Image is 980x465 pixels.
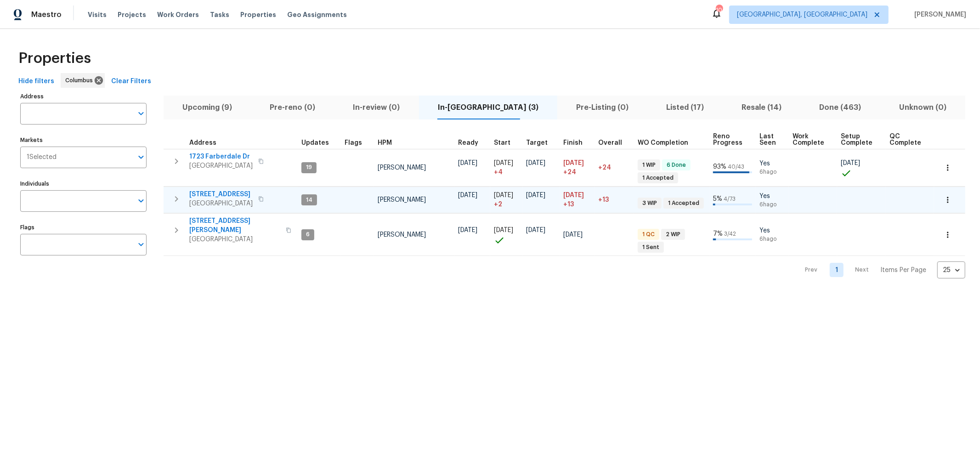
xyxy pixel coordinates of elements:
[716,6,722,15] div: 10
[598,140,622,146] span: Overall
[841,160,860,166] span: [DATE]
[639,231,658,238] span: 1 QC
[157,10,199,19] span: Work Orders
[560,187,595,213] td: Scheduled to finish 13 day(s) late
[830,263,844,277] a: Goto page 1
[340,101,413,114] span: In-review (0)
[458,227,477,233] span: [DATE]
[378,164,426,171] span: [PERSON_NAME]
[880,266,926,275] p: Items Per Page
[728,164,744,170] span: 40 / 43
[111,76,151,87] span: Clear Filters
[713,196,722,202] span: 5 %
[61,73,105,88] div: Columbus
[598,140,630,146] div: Days past target finish date
[639,244,663,251] span: 1 Sent
[595,187,634,213] td: 13 day(s) past target finish date
[345,140,362,146] span: Flags
[797,261,965,278] nav: Pagination Navigation
[378,197,426,203] span: [PERSON_NAME]
[108,73,155,90] button: Clear Filters
[526,140,556,146] div: Target renovation project end date
[713,133,744,146] span: Reno Progress
[793,133,825,146] span: Work Complete
[458,160,477,166] span: [DATE]
[490,214,522,256] td: Project started on time
[663,161,690,169] span: 6 Done
[759,226,785,235] span: Yes
[494,227,513,233] span: [DATE]
[526,227,545,233] span: [DATE]
[638,140,688,146] span: WO Completion
[135,238,147,251] button: Open
[886,101,960,114] span: Unknown (0)
[806,101,875,114] span: Done (463)
[563,200,574,209] span: +13
[27,153,57,161] span: 1 Selected
[240,10,276,19] span: Properties
[526,192,545,198] span: [DATE]
[595,149,634,187] td: 24 day(s) past target finish date
[937,258,965,282] div: 25
[759,168,785,176] span: 6h ago
[494,160,513,166] span: [DATE]
[759,159,785,168] span: Yes
[494,168,503,177] span: + 4
[526,160,545,166] span: [DATE]
[378,232,426,238] span: [PERSON_NAME]
[189,199,253,208] span: [GEOGRAPHIC_DATA]
[889,133,922,146] span: QC Complete
[494,140,510,146] span: Start
[490,187,522,213] td: Project started 2 days late
[759,192,785,201] span: Yes
[759,201,785,209] span: 6h ago
[911,10,966,19] span: [PERSON_NAME]
[458,192,477,198] span: [DATE]
[31,10,62,19] span: Maestro
[724,196,736,202] span: 4 / 73
[563,140,583,146] span: Finish
[378,140,392,146] span: HPM
[563,192,584,198] span: [DATE]
[18,54,91,63] span: Properties
[135,107,147,120] button: Open
[713,164,726,170] span: 93 %
[88,10,107,19] span: Visits
[560,149,595,187] td: Scheduled to finish 24 day(s) late
[189,152,253,161] span: 1723 Farberdale Dr
[759,133,777,146] span: Last Seen
[639,199,661,207] span: 3 WIP
[189,235,280,244] span: [GEOGRAPHIC_DATA]
[563,232,583,238] span: [DATE]
[20,225,147,230] label: Flags
[302,196,316,204] span: 14
[458,140,478,146] span: Ready
[302,231,313,238] span: 6
[639,174,677,182] span: 1 Accepted
[598,164,611,171] span: +24
[287,10,347,19] span: Geo Assignments
[664,199,703,207] span: 1 Accepted
[20,137,147,143] label: Markets
[169,101,245,114] span: Upcoming (9)
[494,140,519,146] div: Actual renovation start date
[189,140,216,146] span: Address
[301,140,329,146] span: Updates
[490,149,522,187] td: Project started 4 days late
[598,197,609,203] span: +13
[458,140,487,146] div: Earliest renovation start date (first business day after COE or Checkout)
[662,231,684,238] span: 2 WIP
[653,101,717,114] span: Listed (17)
[724,231,736,237] span: 3 / 42
[210,11,229,18] span: Tasks
[135,194,147,207] button: Open
[15,73,58,90] button: Hide filters
[759,235,785,243] span: 6h ago
[20,94,147,99] label: Address
[189,190,253,199] span: [STREET_ADDRESS]
[302,164,316,171] span: 19
[563,140,591,146] div: Projected renovation finish date
[18,76,54,87] span: Hide filters
[563,160,584,166] span: [DATE]
[526,140,548,146] span: Target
